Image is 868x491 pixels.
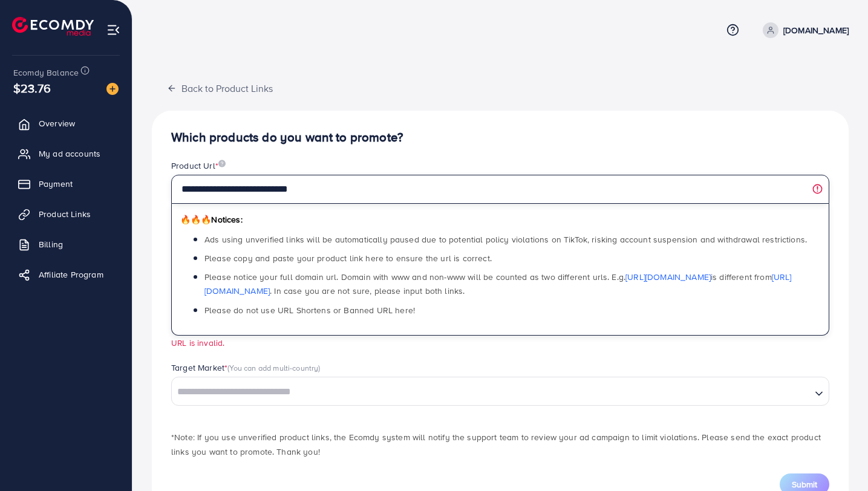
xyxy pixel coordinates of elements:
span: Please notice your full domain url. Domain with www and non-www will be counted as two different ... [204,271,792,297]
a: Billing [9,232,123,256]
span: Billing [39,238,63,250]
small: URL is invalid. [171,337,224,348]
span: Affiliate Program [39,268,103,281]
img: menu [106,23,120,37]
button: Back to Product Links [152,75,288,101]
a: Affiliate Program [9,262,123,287]
a: Product Links [9,202,123,226]
iframe: Chat [817,437,859,482]
span: Please copy and paste your product link here to ensure the url is correct. [204,252,492,264]
a: Overview [9,111,123,135]
a: [DOMAIN_NAME] [758,22,849,38]
img: image [106,83,119,95]
span: Ads using unverified links will be automatically paused due to potential policy violations on Tik... [204,233,807,245]
span: My ad accounts [39,148,100,160]
p: *Note: If you use unverified product links, the Ecomdy system will notify the support team to rev... [171,430,829,459]
span: Please do not use URL Shortens or Banned URL here! [204,304,415,316]
label: Target Market [171,362,321,374]
div: Search for option [171,377,829,406]
a: Payment [9,172,123,196]
img: logo [12,17,94,36]
span: Submit [792,478,817,490]
span: Payment [39,178,73,190]
span: 🔥🔥🔥 [180,213,211,226]
span: Ecomdy Balance [13,67,79,79]
span: $23.76 [13,79,51,97]
a: [URL][DOMAIN_NAME] [625,271,711,283]
span: Product Links [39,208,91,220]
img: image [218,160,226,167]
p: [DOMAIN_NAME] [783,23,849,37]
a: My ad accounts [9,141,123,166]
input: Search for option [173,383,810,402]
h4: Which products do you want to promote? [171,130,829,145]
span: Overview [39,117,75,129]
span: Notices: [180,213,243,226]
label: Product Url [171,160,226,172]
span: (You can add multi-country) [227,362,320,373]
